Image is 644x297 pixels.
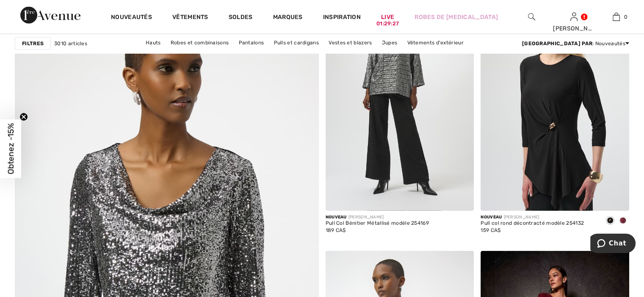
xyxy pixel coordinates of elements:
[376,20,399,28] div: 01:29:27
[522,41,592,46] strong: [GEOGRAPHIC_DATA] par
[111,14,152,22] a: Nouveautés
[522,40,629,47] div: : Nouveautés
[326,214,429,221] div: [PERSON_NAME]
[326,227,346,233] span: 189 CA$
[141,37,165,48] a: Hauts
[166,37,233,48] a: Robes et combinaisons
[234,37,268,48] a: Pantalons
[378,37,402,48] a: Jupes
[604,214,616,228] div: Black
[481,227,500,233] span: 159 CA$
[269,37,323,48] a: Pulls et cardigans
[54,40,87,47] span: 3010 articles
[570,13,578,21] a: Se connecter
[624,13,627,21] span: 0
[6,123,16,174] span: Obtenez -15%
[570,12,578,22] img: Mes infos
[326,215,347,220] span: Nouveau
[481,214,584,221] div: [PERSON_NAME]
[324,37,376,48] a: Vestes et blazers
[481,215,502,220] span: Nouveau
[616,214,629,228] div: Merlot
[22,40,44,47] strong: Filtres
[273,14,303,22] a: Marques
[553,24,594,33] div: [PERSON_NAME]
[528,12,535,22] img: recherche
[481,221,584,226] div: Pull col rond décontracté modèle 254132
[172,14,208,22] a: Vêtements
[19,112,28,121] button: Close teaser
[20,7,80,24] img: 1ère Avenue
[229,14,253,22] a: Soldes
[403,37,467,48] a: Vêtements d'extérieur
[415,13,498,22] a: Robes de [MEDICAL_DATA]
[326,221,429,226] div: Pull Col Bénitier Métallisé modèle 254169
[595,12,637,22] a: 0
[613,12,620,22] img: Mon panier
[590,234,636,255] iframe: Ouvre un widget dans lequel vous pouvez chatter avec l’un de nos agents
[381,13,394,22] a: Live01:29:27
[323,14,361,22] span: Inspiration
